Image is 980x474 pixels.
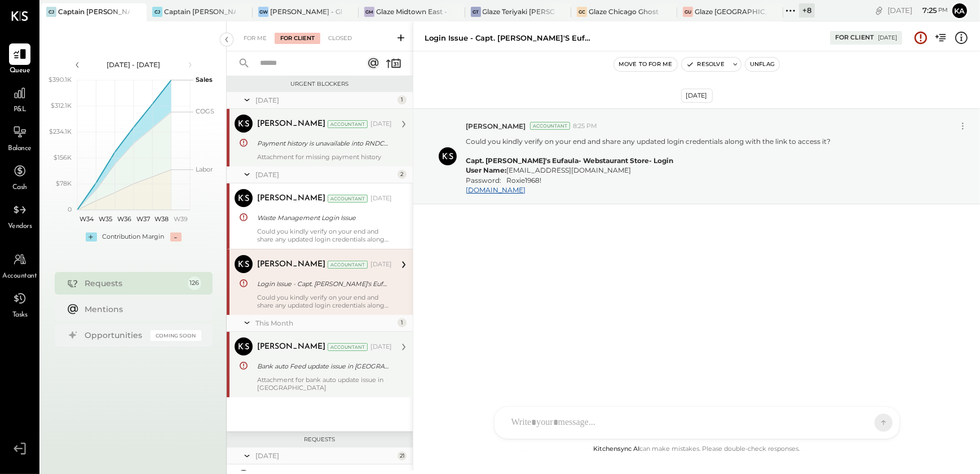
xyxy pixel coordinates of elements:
[49,128,72,135] text: $234.1K
[364,7,374,17] div: GM
[466,166,506,174] b: User Name:
[745,58,779,71] button: Unflag
[878,34,897,42] div: [DATE]
[48,76,72,84] text: $390.1K
[85,304,196,315] div: Mentions
[888,5,948,16] div: [DATE]
[154,215,169,223] text: W38
[136,215,149,223] text: W37
[425,33,594,43] div: Login Issue - Capt. [PERSON_NAME]'s Eufaula- Webstaurant Store
[68,205,72,213] text: 0
[117,215,131,223] text: W36
[257,293,392,309] div: Could you kindly verify on your end and share any updated login credentials along with the link t...
[232,436,407,444] div: Requests
[51,102,72,109] text: $312.1K
[951,2,969,20] button: Ka
[323,33,357,44] div: Closed
[54,153,72,161] text: $156K
[681,89,713,103] div: [DATE]
[255,318,395,328] div: This Month
[3,271,37,282] span: Accountant
[466,137,831,195] p: Could you kindly verify on your end and share any updated login credentials along with the link t...
[471,7,481,17] div: GT
[370,343,392,352] div: [DATE]
[1,199,39,232] a: Vendors
[466,175,831,185] div: Password: Roxie1968!
[1,160,39,193] a: Cash
[370,120,392,129] div: [DATE]
[398,318,407,327] div: 1
[1,288,39,321] a: Tasks
[257,138,389,149] div: Payment history is unavailable into RNDC portal
[86,60,182,69] div: [DATE] - [DATE]
[196,76,213,84] text: Sales
[103,232,165,242] div: Contribution Margin
[257,118,325,130] div: [PERSON_NAME]
[398,451,407,460] div: 21
[58,7,130,16] div: Captain [PERSON_NAME]'s Eufaula
[173,215,187,223] text: W39
[873,5,885,16] div: copy link
[255,170,395,179] div: [DATE]
[257,259,325,270] div: [PERSON_NAME]
[398,95,407,104] div: 1
[257,376,392,392] div: Attachment for bank auto update issue in [GEOGRAPHIC_DATA]
[258,7,268,17] div: GW
[170,232,182,242] div: -
[577,7,587,17] div: GC
[257,212,389,223] div: Waste Management Login Issue
[85,278,182,289] div: Requests
[14,105,27,115] span: P&L
[8,222,32,232] span: Vendors
[257,193,325,204] div: [PERSON_NAME]
[370,194,392,203] div: [DATE]
[275,33,320,44] div: For Client
[188,276,201,290] div: 126
[257,278,389,289] div: Login Issue - Capt. [PERSON_NAME]'s Eufaula- Webstaurant Store
[483,7,554,16] div: Glaze Teriyaki [PERSON_NAME] Street - [PERSON_NAME] River [PERSON_NAME] LLC
[398,170,407,179] div: 2
[164,7,236,16] div: Captain [PERSON_NAME]'s Mcalestar
[614,58,677,71] button: Move to for me
[370,260,392,269] div: [DATE]
[270,7,342,16] div: [PERSON_NAME] - Glaze Williamsburg One LLC
[152,7,162,17] div: CJ
[328,120,368,128] div: Accountant
[328,343,368,351] div: Accountant
[835,33,874,42] div: For Client
[257,341,325,353] div: [PERSON_NAME]
[257,153,392,161] div: Attachment for missing payment history
[257,361,389,372] div: Bank auto Feed update issue in [GEOGRAPHIC_DATA]
[1,249,39,282] a: Accountant
[238,33,272,44] div: For Me
[328,261,368,269] div: Accountant
[85,330,145,341] div: Opportunities
[99,215,112,223] text: W35
[376,7,448,16] div: Glaze Midtown East - Glaze Lexington One LLC
[255,451,395,460] div: [DATE]
[1,121,39,154] a: Balance
[530,122,570,130] div: Accountant
[151,330,201,341] div: Coming Soon
[56,179,72,187] text: $78K
[466,121,526,131] span: [PERSON_NAME]
[12,183,27,193] span: Cash
[682,58,729,71] button: Resolve
[196,107,214,115] text: COGS
[695,7,766,16] div: Glaze [GEOGRAPHIC_DATA] - 110 Uni
[257,227,392,243] div: Could you kindly verify on your end and share any updated login credentials along with the link t...
[1,82,39,115] a: P&L
[1,43,39,76] a: Queue
[8,144,32,154] span: Balance
[80,215,94,223] text: W34
[12,310,28,321] span: Tasks
[683,7,693,17] div: GU
[573,122,597,131] span: 8:25 PM
[46,7,56,17] div: CJ
[10,66,30,76] span: Queue
[466,156,673,165] b: Capt. [PERSON_NAME]'s Eufaula- Webstaurant Store- Login
[328,195,368,203] div: Accountant
[466,186,526,194] a: [DOMAIN_NAME]
[799,3,815,17] div: + 8
[232,80,407,88] div: Urgent Blockers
